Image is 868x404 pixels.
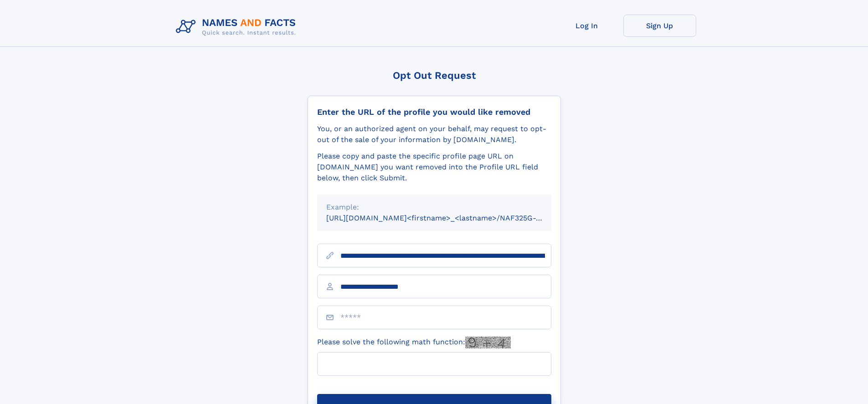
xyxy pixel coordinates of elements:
[317,123,551,145] div: You, or an authorized agent on your behalf, may request to opt-out of the sale of your informatio...
[326,214,569,222] small: [URL][DOMAIN_NAME]<firstname>_<lastname>/NAF325G-xxxxxxxx
[317,151,551,184] div: Please copy and paste the specific profile page URL on [DOMAIN_NAME] you want removed into the Pr...
[308,70,561,81] div: Opt Out Request
[550,15,623,37] a: Log In
[317,107,551,117] div: Enter the URL of the profile you would like removed
[172,15,303,39] img: Logo Names and Facts
[326,202,542,213] div: Example:
[623,15,696,37] a: Sign Up
[317,337,511,348] label: Please solve the following math function:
